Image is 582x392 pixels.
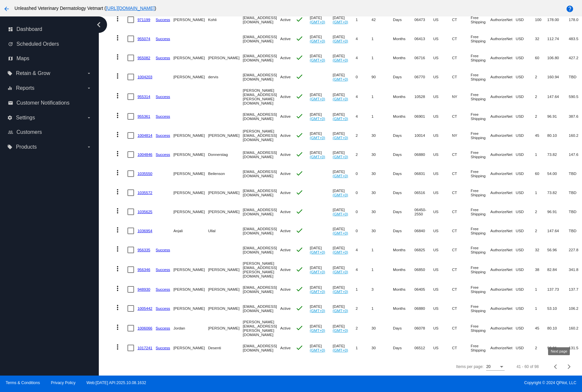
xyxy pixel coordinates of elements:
mat-cell: 38 [535,259,547,280]
mat-cell: USD [516,240,535,259]
mat-cell: Free Shipping [471,183,490,202]
mat-cell: US [433,86,452,107]
mat-icon: more_vert [114,207,122,215]
mat-cell: 73.82 [547,145,569,164]
mat-icon: more_vert [114,265,122,273]
mat-cell: AuthorizeNet [490,48,516,67]
mat-cell: AuthorizeNet [490,67,516,86]
i: map [8,56,13,61]
mat-cell: Months [393,48,414,67]
mat-cell: [DATE] [333,164,356,183]
mat-cell: USD [516,221,535,240]
mat-cell: [EMAIL_ADDRESS][DOMAIN_NAME] [243,145,280,164]
mat-cell: 0 [356,221,372,240]
mat-cell: 2 [535,86,547,107]
mat-cell: AuthorizeNet [490,86,516,107]
mat-cell: CT [452,240,471,259]
mat-cell: 10528 [414,86,433,107]
mat-cell: 06413 [414,29,433,48]
mat-cell: [DATE] [310,29,333,48]
mat-icon: more_vert [114,15,122,23]
mat-icon: help [566,5,574,13]
mat-cell: US [433,48,452,67]
mat-cell: [DATE] [333,126,356,145]
mat-cell: [PERSON_NAME] [173,145,208,164]
mat-cell: [PERSON_NAME] [208,183,243,202]
mat-cell: [PERSON_NAME] [173,67,208,86]
a: 956335 [137,248,150,252]
mat-cell: [PERSON_NAME] [173,259,208,280]
mat-cell: US [433,126,452,145]
mat-cell: [DATE] [333,107,356,126]
mat-cell: 30 [372,164,393,183]
mat-cell: 0 [356,183,372,202]
a: (GMT+0) [333,77,348,81]
mat-cell: [DATE] [333,183,356,202]
mat-cell: [DATE] [333,145,356,164]
mat-cell: [EMAIL_ADDRESS][DOMAIN_NAME] [243,29,280,48]
mat-cell: Free Shipping [471,29,490,48]
mat-cell: 06901 [414,107,433,126]
mat-cell: 147.64 [547,221,569,240]
a: (GMT+0) [310,116,325,121]
mat-cell: Free Shipping [471,107,490,126]
mat-cell: 4 [356,240,372,259]
mat-icon: more_vert [114,92,122,100]
mat-cell: dervis [208,67,243,86]
a: Success [156,94,170,99]
mat-cell: [DATE] [333,29,356,48]
mat-cell: Days [393,164,414,183]
mat-cell: 2 [535,221,547,240]
a: dashboard Dashboard [8,24,92,35]
mat-cell: 45 [535,126,547,145]
mat-cell: Days [393,183,414,202]
i: people_outline [8,130,13,135]
a: Success [156,56,170,60]
mat-cell: [PERSON_NAME] [173,164,208,183]
mat-cell: 96.91 [547,107,569,126]
mat-cell: Free Shipping [471,145,490,164]
mat-cell: [EMAIL_ADDRESS][DOMAIN_NAME] [243,183,280,202]
a: (GMT+0) [333,212,348,216]
mat-cell: 96.91 [547,202,569,221]
a: (GMT+0) [333,250,348,254]
mat-cell: 0 [356,202,372,221]
a: Success [156,133,170,137]
mat-icon: more_vert [114,169,122,177]
a: 955082 [137,56,150,60]
mat-cell: Months [393,259,414,280]
mat-cell: 4 [356,259,372,280]
mat-cell: USD [516,107,535,126]
mat-cell: Days [393,10,414,29]
mat-cell: US [433,202,452,221]
a: Success [156,248,170,252]
mat-cell: 4 [356,29,372,48]
mat-cell: 30 [372,145,393,164]
mat-cell: 4 [356,48,372,67]
mat-cell: CT [452,202,471,221]
mat-icon: more_vert [114,53,122,61]
mat-cell: [PERSON_NAME] [208,126,243,145]
mat-cell: [PERSON_NAME] [173,48,208,67]
mat-cell: [PERSON_NAME] [208,48,243,67]
mat-cell: CT [452,145,471,164]
a: 1035625 [137,209,152,214]
a: 1004846 [137,152,152,157]
mat-cell: 80.10 [547,126,569,145]
mat-cell: 06850 [414,259,433,280]
mat-cell: 06473 [414,10,433,29]
mat-cell: 160.94 [547,67,569,86]
mat-cell: Months [393,86,414,107]
mat-cell: 06450-2550 [414,202,433,221]
mat-cell: Free Shipping [471,126,490,145]
mat-cell: 06831 [414,164,433,183]
mat-cell: 1 [356,10,372,29]
mat-cell: AuthorizeNet [490,221,516,240]
mat-cell: 2 [535,202,547,221]
a: (GMT+0) [333,58,348,62]
mat-cell: Days [393,221,414,240]
mat-cell: AuthorizeNet [490,10,516,29]
mat-cell: 1 [372,240,393,259]
mat-cell: Days [393,67,414,86]
mat-cell: [DATE] [333,240,356,259]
